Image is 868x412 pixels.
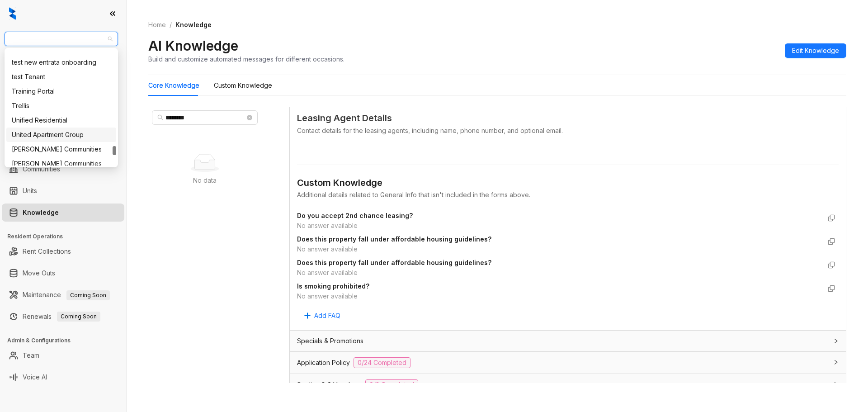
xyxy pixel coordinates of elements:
[12,130,111,140] div: United Apartment Group
[148,54,344,64] div: Build and customize automated messages for different occasions.
[214,81,272,90] div: Custom Knowledge
[12,101,111,111] div: Trellis
[23,204,59,222] a: Knowledge
[2,121,124,139] li: Collections
[297,190,839,200] div: Additional details related to General Info that isn't included in the forms above.
[146,20,168,30] a: Home
[2,99,124,118] li: Leasing
[2,286,124,304] li: Maintenance
[12,57,111,67] div: test new entrata onboarding
[6,70,116,84] div: test Tenant
[2,264,124,282] li: Move Outs
[23,368,47,386] a: Voice AI
[2,242,124,260] li: Rent Collections
[159,175,250,185] div: No data
[365,379,418,390] span: 0/2 Completed
[12,86,111,96] div: Training Portal
[297,308,348,323] button: Add FAQ
[6,156,116,171] div: Villa Serena Communities
[12,159,111,169] div: [PERSON_NAME] Communities
[23,242,71,260] a: Rent Collections
[297,212,413,219] strong: Do you accept 2nd chance leasing?
[2,160,124,178] li: Communities
[170,20,172,30] li: /
[2,61,124,79] li: Leads
[7,232,126,241] h3: Resident Operations
[297,176,839,190] div: Custom Knowledge
[6,128,116,142] div: United Apartment Group
[297,111,839,125] span: Leasing Agent Details
[148,37,238,54] h2: AI Knowledge
[792,46,839,56] span: Edit Knowledge
[297,282,369,290] strong: Is smoking prohibited?
[66,290,110,300] span: Coming Soon
[12,72,111,82] div: test Tenant
[23,160,60,178] a: Communities
[290,352,846,374] div: Application Policy0/24 Completed
[833,360,839,365] span: collapsed
[7,336,126,345] h3: Admin & Configurations
[297,336,363,346] span: Specials & Promotions
[297,358,350,368] span: Application Policy
[297,268,821,278] div: No answer available
[2,182,124,200] li: Units
[23,264,55,282] a: Move Outs
[297,291,821,301] div: No answer available
[57,312,100,322] span: Coming Soon
[785,43,846,58] button: Edit Knowledge
[297,244,821,254] div: No answer available
[12,115,111,125] div: Unified Residential
[157,114,164,121] span: search
[6,55,116,70] div: test new entrata onboarding
[297,259,491,266] strong: Does this property fall under affordable housing guidelines?
[12,144,111,154] div: [PERSON_NAME] Communities
[247,115,252,120] span: close-circle
[314,311,340,321] span: Add FAQ
[6,84,116,99] div: Training Portal
[23,308,100,326] a: RenewalsComing Soon
[833,382,839,387] span: collapsed
[354,357,410,368] span: 0/24 Completed
[6,142,116,156] div: Villa Serena Communities
[297,380,362,390] span: Section 8 & Vouchers
[2,368,124,386] li: Voice AI
[297,235,491,243] strong: Does this property fall under affordable housing guidelines?
[23,346,39,365] a: Team
[175,21,212,28] span: Knowledge
[148,81,199,90] div: Core Knowledge
[2,346,124,365] li: Team
[6,113,116,128] div: Unified Residential
[290,331,846,351] div: Specials & Promotions
[297,126,839,136] div: Contact details for the leasing agents, including name, phone number, and optional email.
[10,32,113,46] span: Fairfield
[290,374,846,396] div: Section 8 & Vouchers0/2 Completed
[6,99,116,113] div: Trellis
[297,221,821,231] div: No answer available
[833,338,839,344] span: collapsed
[2,204,124,222] li: Knowledge
[2,308,124,326] li: Renewals
[9,7,16,20] img: logo
[23,182,37,200] a: Units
